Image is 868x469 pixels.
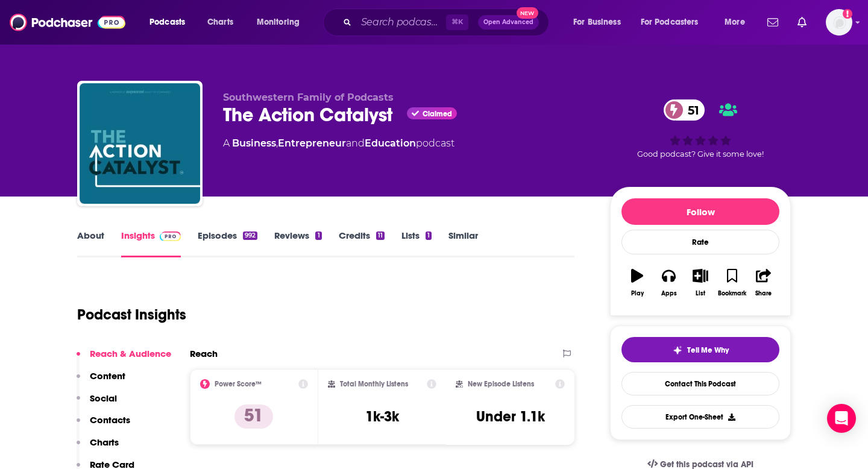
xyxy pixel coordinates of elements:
span: Open Advanced [483,19,533,25]
a: InsightsPodchaser Pro [121,230,181,257]
button: Export One-Sheet [621,405,779,429]
span: Charts [207,14,233,31]
a: Show notifications dropdown [763,12,783,33]
div: Share [755,290,772,297]
div: 992 [243,231,257,240]
a: Entrepreneur [278,137,346,149]
button: open menu [565,13,636,32]
h3: Under 1.1k [476,408,545,426]
h1: Podcast Insights [77,306,186,324]
button: Charts [77,436,119,459]
p: Charts [90,436,119,448]
span: , [276,137,278,149]
a: Reviews1 [274,230,321,257]
div: 51Good podcast? Give it some love! [610,92,791,166]
span: and [346,137,365,149]
span: ⌘ K [446,14,468,30]
img: The Action Catalyst [80,83,200,204]
p: Reach & Audience [90,348,171,359]
span: Logged in as megcassidy [826,9,852,36]
button: open menu [248,13,315,32]
span: Monitoring [257,14,300,31]
span: More [725,14,745,31]
button: Follow [621,198,779,225]
button: open menu [633,13,716,32]
span: Tell Me Why [687,345,729,355]
a: Education [365,137,416,149]
p: Social [90,392,117,404]
h2: Power Score™ [215,380,262,388]
h2: Total Monthly Listens [340,380,408,388]
button: Apps [653,261,684,304]
input: Search podcasts, credits, & more... [356,13,446,32]
button: Content [77,370,125,392]
button: tell me why sparkleTell Me Why [621,337,779,362]
a: Similar [448,230,478,257]
span: New [517,7,538,19]
p: Content [90,370,125,382]
div: Rate [621,230,779,254]
button: Share [748,261,779,304]
a: 51 [664,99,705,121]
svg: Add a profile image [843,9,852,19]
h3: 1k-3k [365,408,399,426]
div: Play [631,290,644,297]
a: About [77,230,104,257]
div: A podcast [223,136,454,151]
img: Podchaser - Follow, Share and Rate Podcasts [10,11,125,34]
a: Episodes992 [198,230,257,257]
a: Charts [200,13,241,32]
button: List [685,261,716,304]
button: Show profile menu [826,9,852,36]
button: Reach & Audience [77,348,171,370]
a: Contact This Podcast [621,372,779,395]
a: Lists1 [401,230,432,257]
span: For Podcasters [641,14,699,31]
button: Social [77,392,117,415]
a: Business [232,137,276,149]
div: Apps [661,290,677,297]
button: open menu [716,13,760,32]
span: For Business [573,14,621,31]
button: Open AdvancedNew [478,15,539,30]
h2: Reach [190,348,218,359]
div: Search podcasts, credits, & more... [335,8,561,36]
p: Contacts [90,414,130,426]
img: User Profile [826,9,852,36]
img: tell me why sparkle [673,345,682,355]
button: open menu [141,13,201,32]
span: Claimed [423,111,452,117]
div: 11 [376,231,385,240]
span: Southwestern Family of Podcasts [223,92,394,103]
img: Podchaser Pro [160,231,181,241]
button: Contacts [77,414,130,436]
h2: New Episode Listens [468,380,534,388]
a: Show notifications dropdown [793,12,811,33]
span: Podcasts [149,14,185,31]
a: Credits11 [339,230,385,257]
div: Open Intercom Messenger [827,404,856,433]
div: 1 [315,231,321,240]
div: List [696,290,705,297]
button: Play [621,261,653,304]
span: Good podcast? Give it some love! [637,150,764,159]
div: Bookmark [718,290,746,297]
div: 1 [426,231,432,240]
span: 51 [676,99,705,121]
p: 51 [234,404,273,429]
button: Bookmark [716,261,747,304]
